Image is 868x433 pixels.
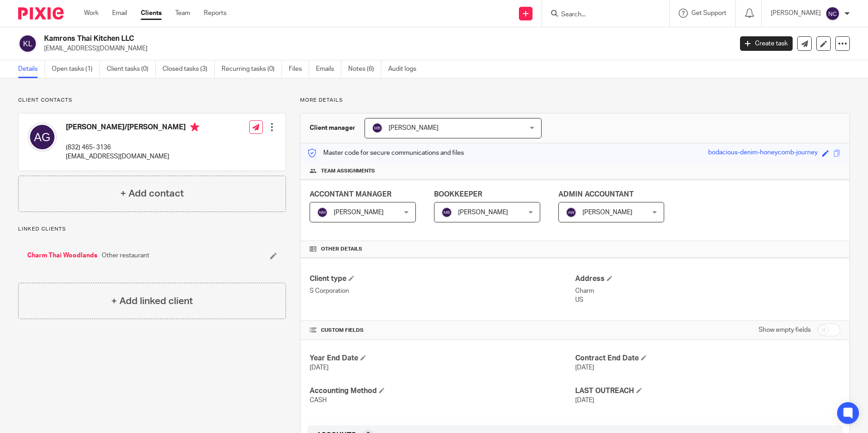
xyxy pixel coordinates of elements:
a: Files [289,60,309,78]
a: Details [18,60,45,78]
img: svg%3E [317,207,328,218]
p: Client contacts [18,97,286,104]
span: ACCONTANT MANAGER [310,191,391,198]
a: Team [175,9,190,18]
h4: + Add contact [120,187,184,201]
span: [DATE] [310,364,329,371]
span: Other details [321,246,362,253]
img: svg%3E [28,123,57,152]
img: svg%3E [566,207,577,218]
a: Charm Thai Woodlands [27,251,97,260]
div: bodacious-denim-honeycomb-journey [708,148,818,158]
a: Reports [204,9,227,18]
h4: Contract End Date [575,354,840,363]
h4: Accounting Method [310,386,575,396]
p: [EMAIL_ADDRESS][DOMAIN_NAME] [44,44,726,53]
h4: Year End Date [310,354,575,363]
span: [PERSON_NAME] [582,209,632,216]
p: Linked clients [18,226,286,233]
span: Team assignments [321,167,375,175]
h2: Kamrons Thai Kitchen LLC [44,34,590,44]
img: svg%3E [441,207,452,218]
label: Show empty fields [759,325,811,335]
a: Clients [141,9,162,18]
img: svg%3E [18,34,37,53]
input: Search [560,11,642,19]
a: Emails [316,60,341,78]
a: Open tasks (1) [52,60,100,78]
a: Notes (6) [348,60,381,78]
span: ADMIN ACCOUNTANT [558,191,634,198]
p: Master code for secure communications and files [307,148,464,157]
h4: Client type [310,274,575,284]
p: US [575,295,840,305]
a: Audit logs [388,60,423,78]
a: Client tasks (0) [107,60,156,78]
h3: Client manager [310,123,355,133]
h4: Address [575,274,840,284]
p: [PERSON_NAME] [771,9,821,18]
span: Other restaurant [102,251,149,260]
span: [PERSON_NAME] [389,125,439,131]
h4: CUSTOM FIELDS [310,327,575,334]
p: S Corporation [310,286,575,295]
p: More details [300,97,850,104]
span: BOOKKEEPER [434,191,482,198]
h4: [PERSON_NAME]/[PERSON_NAME] [66,123,199,134]
i: Primary [190,123,199,132]
img: svg%3E [825,6,840,21]
img: Pixie [18,7,64,20]
span: [PERSON_NAME] [458,209,508,216]
span: Get Support [691,10,726,16]
span: [PERSON_NAME] [334,209,384,216]
h4: + Add linked client [111,294,193,308]
p: [EMAIL_ADDRESS][DOMAIN_NAME] [66,152,199,161]
p: (832) 465- 3136 [66,143,199,152]
a: Email [112,9,127,18]
span: [DATE] [575,397,594,403]
img: svg%3E [372,123,383,133]
h4: LAST OUTREACH [575,386,840,396]
a: Work [84,9,99,18]
a: Create task [740,36,793,51]
a: Recurring tasks (0) [222,60,282,78]
p: Charm [575,286,840,295]
span: [DATE] [575,364,594,371]
span: CASH [310,397,327,403]
a: Closed tasks (3) [163,60,215,78]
